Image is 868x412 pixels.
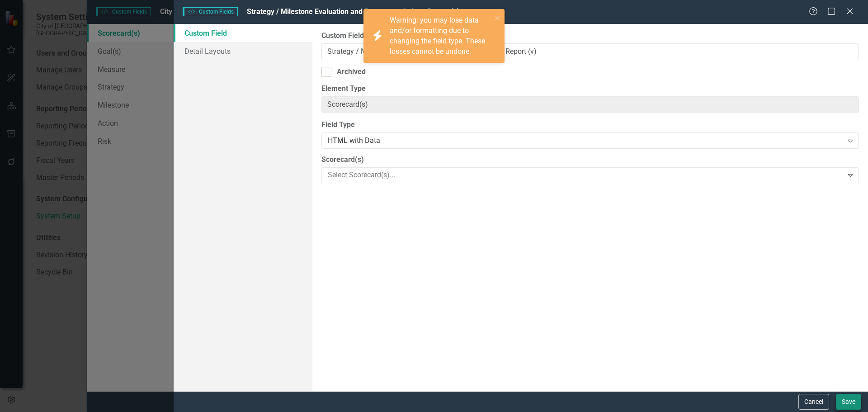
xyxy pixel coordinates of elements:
[183,7,238,16] span: Custom Fields
[337,67,366,77] div: Archived
[836,394,861,410] button: Save
[495,13,501,23] button: close
[321,84,859,94] label: Element Type
[321,120,859,130] label: Field Type
[390,15,492,57] div: Warning: you may lose data and/or formatting due to changing the field type. These losses cannot ...
[174,42,312,60] a: Detail Layouts
[247,7,460,16] span: Strategy / Milestone Evaluation and Recommendations Report (v)
[321,155,859,165] label: Scorecard(s)
[798,394,829,410] button: Cancel
[174,24,312,42] a: Custom Field
[321,43,859,60] input: Custom Field Name
[328,136,843,146] div: HTML with Data
[321,31,859,41] label: Custom Field Name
